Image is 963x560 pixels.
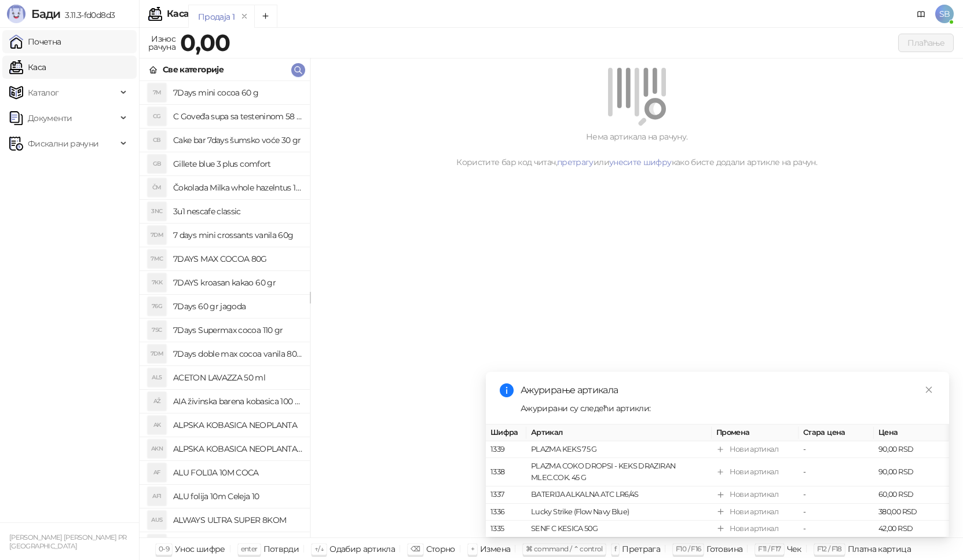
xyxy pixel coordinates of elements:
[148,226,166,244] div: 7DM
[180,28,230,57] strong: 0,00
[173,202,303,221] h4: 3u1 nescafe classic
[758,544,781,553] span: F11 / F17
[799,424,874,441] th: Стара цена
[609,157,672,167] a: унесите шифру
[314,544,324,553] span: ↑/↓
[730,523,778,535] div: Нови артикал
[173,416,303,434] h4: ALPSKA KOBASICA NEOPLANTA
[28,107,72,130] span: Документи
[173,345,303,363] h4: 7Days doble max cocoa vanila 80 gr
[254,5,277,28] button: Add tab
[730,467,778,478] div: Нови артикал
[526,504,712,521] td: Lucky Strike (Flow Navy Blue)
[521,383,935,397] div: Ажурирање артикала
[148,463,166,482] div: AF
[329,541,395,557] div: Одабир артикла
[28,81,59,104] span: Каталог
[799,521,874,537] td: -
[922,383,935,396] a: Close
[799,487,874,504] td: -
[148,368,166,387] div: AL5
[148,131,166,149] div: CB
[148,321,166,339] div: 7SC
[9,30,61,53] a: Почетна
[935,5,954,23] span: SB
[175,541,225,557] div: Унос шифре
[848,541,911,557] div: Платна картица
[874,424,949,441] th: Цена
[237,12,252,21] button: remove
[148,202,166,221] div: 3NC
[817,544,842,553] span: F12 / F18
[198,10,235,23] div: Продаја 1
[557,157,594,167] a: претрагу
[241,544,258,553] span: enter
[324,130,949,169] div: Нема артикала на рачуну. Користите бар код читач, или како бисте додали артикле на рачун.
[799,441,874,458] td: -
[874,487,949,504] td: 60,00 RSD
[173,463,303,482] h4: ALU FOLIJA 10M COCA
[526,458,712,486] td: PLAZMA COKO DROPSI - KEKS DRAZIRAN MLEC.COK. 45 G
[526,521,712,537] td: SENF C KESICA 50G
[480,541,510,557] div: Измена
[173,368,303,387] h4: ACETON LAVAZZA 50 ml
[173,250,303,268] h4: 7DAYS MAX COCOA 80G
[622,541,660,557] div: Претрага
[874,441,949,458] td: 90,00 RSD
[730,506,778,518] div: Нови артикал
[526,487,712,504] td: BATERIJA ALKALNA ATC LR6/4S
[146,31,178,54] div: Износ рачуна
[148,392,166,411] div: AŽ
[521,402,935,415] div: Ажурирани су следећи артикли:
[148,297,166,316] div: 76G
[874,458,949,486] td: 90,00 RSD
[173,297,303,316] h4: 7Days 60 gr jagoda
[526,441,712,458] td: PLAZMA KEKS 75 G
[148,416,166,434] div: AK
[28,132,98,155] span: Фискални рачуни
[173,487,303,506] h4: ALU folija 10m Celeja 10
[500,383,514,397] span: info-circle
[874,521,949,537] td: 42,00 RSD
[148,440,166,458] div: AKN
[730,489,778,501] div: Нови артикал
[486,487,526,504] td: 1337
[426,541,455,557] div: Сторно
[173,107,303,126] h4: C Goveđa supa sa testeninom 58 grama
[31,7,60,21] span: Бади
[148,511,166,529] div: AUS
[787,541,801,557] div: Чек
[148,155,166,173] div: GB
[9,533,127,550] small: [PERSON_NAME] [PERSON_NAME] PR [GEOGRAPHIC_DATA]
[148,345,166,363] div: 7DM
[799,458,874,486] td: -
[173,511,303,529] h4: ALWAYS ULTRA SUPER 8KOM
[7,5,25,23] img: Logo
[486,458,526,486] td: 1338
[148,487,166,506] div: AF1
[173,155,303,173] h4: Gillete blue 3 plus comfort
[799,504,874,521] td: -
[173,321,303,339] h4: 7Days Supermax cocoa 110 gr
[173,440,303,458] h4: ALPSKA KOBASICA NEOPLANTA 1kg
[173,131,303,149] h4: Cake bar 7days šumsko voće 30 gr
[60,10,115,20] span: 3.11.3-fd0d8d3
[730,444,778,455] div: Нови артикал
[148,535,166,553] div: AUU
[173,226,303,244] h4: 7 days mini crossants vanila 60g
[486,441,526,458] td: 1339
[159,544,169,553] span: 0-9
[148,107,166,126] div: CG
[912,5,931,23] a: Документација
[9,56,46,79] a: Каса
[163,63,224,76] div: Све категорије
[167,9,189,19] div: Каса
[148,178,166,197] div: ČM
[925,386,933,394] span: close
[874,504,949,521] td: 380,00 RSD
[712,424,799,441] th: Промена
[486,424,526,441] th: Шифра
[486,504,526,521] td: 1336
[706,541,742,557] div: Готовина
[140,81,312,537] div: grid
